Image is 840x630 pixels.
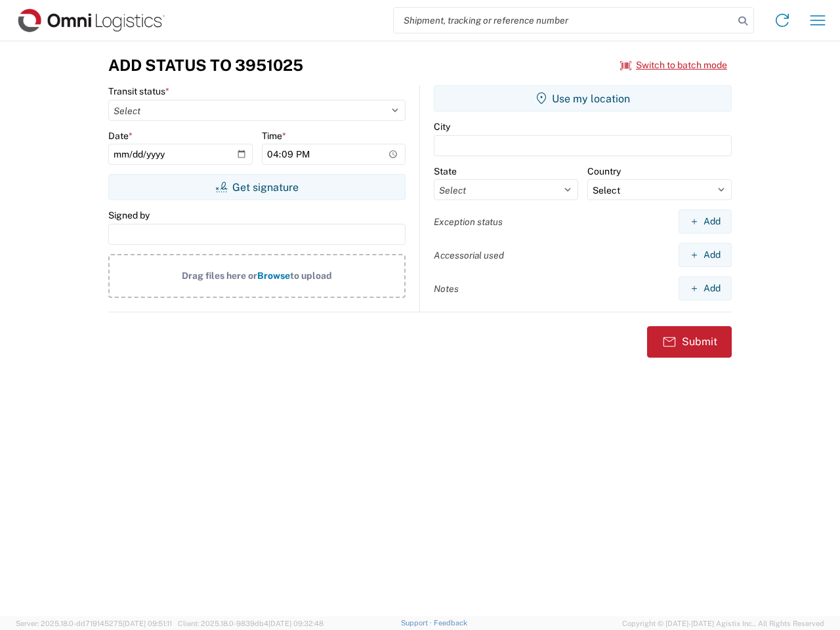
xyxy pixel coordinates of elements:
[679,276,732,301] button: Add
[434,216,503,228] label: Exception status
[108,130,133,142] label: Date
[434,165,457,177] label: State
[434,121,450,133] label: City
[268,619,324,627] span: [DATE] 09:32:48
[16,619,172,627] span: Server: 2025.18.0-dd719145275
[620,54,727,76] button: Switch to batch mode
[108,85,169,97] label: Transit status
[178,619,324,627] span: Client: 2025.18.0-9839db4
[290,270,332,281] span: to upload
[401,619,434,627] a: Support
[108,56,303,75] h3: Add Status to 3951025
[123,619,172,627] span: [DATE] 09:51:11
[647,326,732,358] button: Submit
[679,243,732,267] button: Add
[182,270,257,281] span: Drag files here or
[434,619,467,627] a: Feedback
[434,283,459,295] label: Notes
[394,8,734,33] input: Shipment, tracking or reference number
[108,174,406,200] button: Get signature
[434,249,504,261] label: Accessorial used
[587,165,621,177] label: Country
[434,85,732,112] button: Use my location
[108,209,150,221] label: Signed by
[622,618,824,629] span: Copyright © [DATE]-[DATE] Agistix Inc., All Rights Reserved
[262,130,286,142] label: Time
[257,270,290,281] span: Browse
[679,209,732,234] button: Add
